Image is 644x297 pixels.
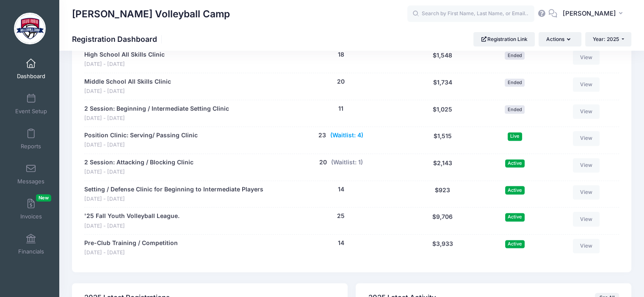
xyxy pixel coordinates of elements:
a: View [573,131,600,145]
button: [PERSON_NAME] [557,4,631,24]
button: 20 [337,77,345,86]
a: View [573,212,600,226]
div: $3,933 [405,239,480,257]
span: Active [505,159,525,167]
a: View [573,50,600,65]
span: [DATE] - [DATE] [84,87,171,95]
span: New [36,194,51,202]
img: David Rubio Volleyball Camp [14,13,46,44]
a: 2 Session: Attacking / Blocking Clinic [84,158,193,167]
a: Event Setup [11,89,51,119]
a: View [573,185,600,199]
span: Invoices [20,213,42,220]
a: 2 Session: Beginning / Intermediate Setting Clinic [84,104,229,113]
div: $1,734 [405,77,480,95]
span: [DATE] - [DATE] [84,60,165,68]
h1: [PERSON_NAME] Volleyball Camp [72,4,230,24]
span: Active [505,186,525,194]
a: High School All Skills Clinic [84,50,165,59]
span: Ended [505,105,525,113]
div: $1,515 [405,131,480,149]
span: [DATE] - [DATE] [84,249,178,257]
button: 11 [338,104,343,113]
button: 25 [337,212,345,221]
span: Active [505,213,525,221]
a: Dashboard [11,54,51,84]
span: Live [508,132,522,140]
span: [PERSON_NAME] [563,9,616,18]
span: [DATE] - [DATE] [84,168,193,176]
a: '25 Fall Youth Volleyball League. [84,212,180,221]
a: View [573,77,600,92]
span: [DATE] - [DATE] [84,141,198,149]
h1: Registration Dashboard [72,35,164,44]
div: $9,706 [405,212,480,230]
a: Registration Link [473,32,535,46]
div: $1,025 [405,104,480,123]
button: 14 [338,239,344,248]
input: Search by First Name, Last Name, or Email... [407,5,534,22]
div: $2,143 [405,158,480,176]
button: (Waitlist: 4) [330,131,363,140]
span: Active [505,240,525,248]
span: [DATE] - [DATE] [84,222,180,230]
span: Messages [17,178,44,185]
button: Year: 2025 [585,32,631,46]
span: [DATE] - [DATE] [84,114,229,123]
div: $923 [405,185,480,203]
button: 14 [338,185,344,194]
span: Financials [18,248,44,255]
button: Actions [539,32,581,46]
span: Ended [505,79,525,87]
a: Reports [11,124,51,154]
button: 20 [319,158,327,167]
a: Financials [11,229,51,259]
span: Reports [21,143,41,150]
button: (Waitlist: 1) [331,158,363,167]
a: View [573,239,600,253]
span: Ended [505,52,525,60]
a: Setting / Defense Clinic for Beginning to Intermediate Players [84,185,263,194]
button: 18 [338,50,344,59]
a: Position Clinic: Serving/ Passing Clinic [84,131,198,140]
a: View [573,158,600,172]
span: Year: 2025 [593,36,619,42]
button: 23 [318,131,326,140]
a: Middle School All Skills Clinic [84,77,171,86]
a: Pre-Club Training / Competition [84,239,178,248]
span: Event Setup [15,108,47,115]
span: [DATE] - [DATE] [84,195,263,203]
div: $1,548 [405,50,480,68]
span: Dashboard [17,73,45,80]
a: InvoicesNew [11,194,51,224]
a: Messages [11,159,51,189]
a: View [573,104,600,119]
